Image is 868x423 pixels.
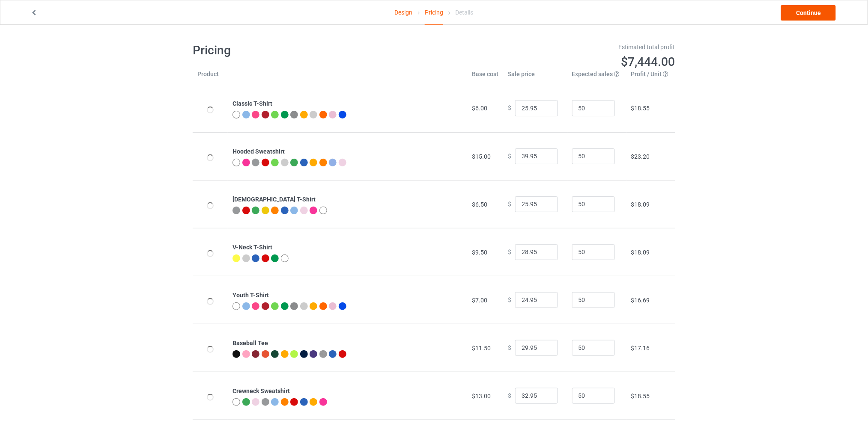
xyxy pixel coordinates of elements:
[508,248,511,255] span: $
[472,105,487,112] span: $6.00
[631,153,650,160] span: $23.20
[193,43,428,58] h1: Pricing
[319,350,327,358] img: heather_texture.png
[455,0,473,24] div: Details
[472,393,491,399] span: $13.00
[425,0,443,25] div: Pricing
[472,249,487,256] span: $9.50
[781,5,836,21] a: Continue
[631,345,650,352] span: $17.16
[233,292,269,299] b: Youth T-Shirt
[467,70,503,84] th: Base cost
[290,111,298,118] img: heather_texture.png
[631,105,650,112] span: $18.55
[503,70,567,84] th: Sale price
[233,148,285,155] b: Hooded Sweatshirt
[631,297,650,304] span: $16.69
[233,340,268,346] b: Baseball Tee
[626,70,675,84] th: Profit / Unit
[631,393,650,399] span: $18.55
[508,153,511,160] span: $
[508,296,511,303] span: $
[472,297,487,304] span: $7.00
[233,100,272,107] b: Classic T-Shirt
[621,55,675,69] span: $7,444.00
[631,201,650,208] span: $18.09
[508,392,511,399] span: $
[508,344,511,351] span: $
[472,201,487,208] span: $6.50
[233,196,316,203] b: [DEMOGRAPHIC_DATA] T-Shirt
[472,345,491,352] span: $11.50
[290,302,298,310] img: heather_texture.png
[567,70,626,84] th: Expected sales
[233,388,290,394] b: Crewneck Sweatshirt
[440,43,676,51] div: Estimated total profit
[508,201,511,207] span: $
[631,249,650,256] span: $18.09
[233,244,272,251] b: V-Neck T-Shirt
[395,0,413,24] a: Design
[193,70,228,84] th: Product
[472,153,491,160] span: $15.00
[508,105,511,112] span: $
